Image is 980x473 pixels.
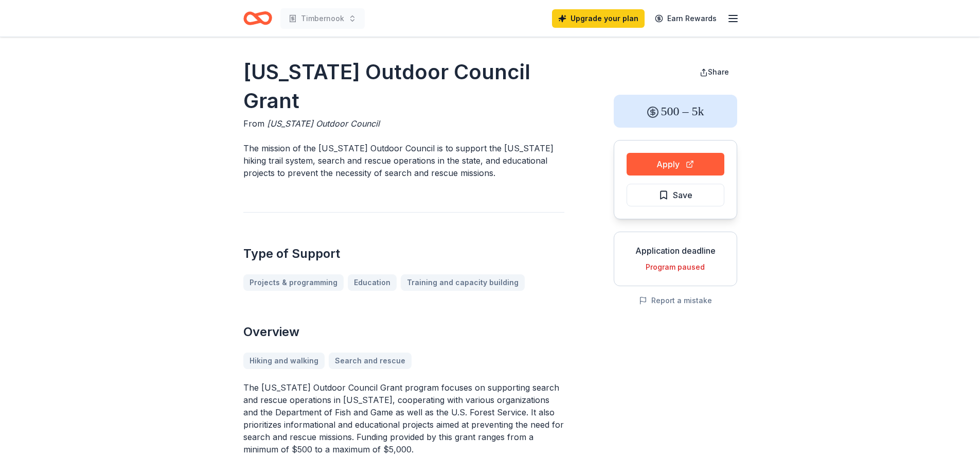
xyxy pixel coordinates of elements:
h2: Type of Support [243,246,564,262]
button: Report a mistake [639,294,712,307]
a: Training and capacity building [401,274,525,291]
span: Timbernook [301,12,344,25]
button: Save [627,184,724,206]
span: Save [673,188,692,202]
a: Projects & programming [243,274,344,291]
div: Program paused [622,261,728,273]
a: Upgrade your plan [552,9,645,28]
div: 500 – 5k [614,95,737,128]
h1: [US_STATE] Outdoor Council Grant [243,58,564,115]
a: Home [243,6,272,30]
span: [US_STATE] Outdoor Council [267,118,380,129]
button: Apply [627,153,724,176]
button: Share [691,62,737,82]
span: Share [708,67,729,76]
p: The mission of the [US_STATE] Outdoor Council is to support the [US_STATE] hiking trail system, s... [243,142,564,179]
button: Timbernook [280,8,365,29]
p: The [US_STATE] Outdoor Council Grant program focuses on supporting search and rescue operations i... [243,381,564,456]
h2: Overview [243,324,564,340]
div: From [243,117,564,130]
a: Education [348,274,397,291]
a: Earn Rewards [649,9,723,28]
div: Application deadline [622,244,728,257]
